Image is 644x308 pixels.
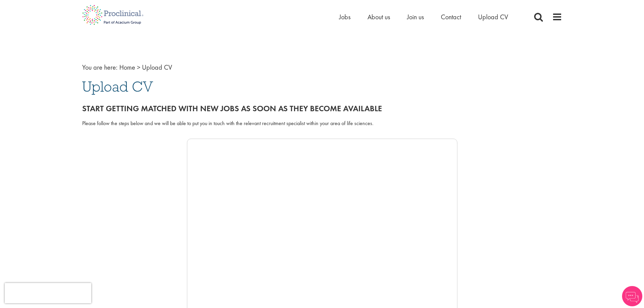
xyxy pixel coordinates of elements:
a: Contact [441,13,461,21]
a: Jobs [339,13,351,21]
span: > [137,63,140,72]
span: You are here: [82,63,118,72]
span: Upload CV [82,77,153,96]
a: breadcrumb link [119,63,135,72]
a: Upload CV [478,13,508,21]
a: About us [367,13,390,21]
iframe: reCAPTCHA [5,283,91,303]
div: Please follow the steps below and we will be able to put you in touch with the relevant recruitme... [82,120,562,127]
h2: Start getting matched with new jobs as soon as they become available [82,104,562,113]
img: Chatbot [622,286,642,306]
a: Join us [407,13,424,21]
span: Upload CV [142,63,172,72]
